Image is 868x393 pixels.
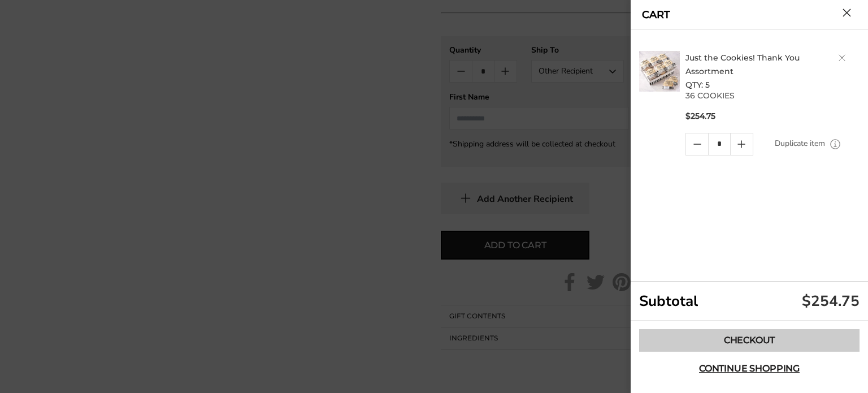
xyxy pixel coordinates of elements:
img: C. Krueger's. image [639,51,680,92]
p: 36 COOKIES [685,92,863,100]
a: Delete product [839,54,845,61]
a: Just the Cookies! Thank You Assortment [685,53,800,76]
a: CART [642,10,670,20]
span: Continue shopping [699,364,800,373]
input: Quantity Input [708,133,730,155]
button: Continue shopping [639,357,860,380]
a: Checkout [639,329,860,352]
a: Quantity plus button [731,133,753,155]
div: Subtotal [631,282,868,321]
a: Duplicate item [775,137,825,150]
iframe: Sign Up via Text for Offers [9,350,117,384]
div: $254.75 [802,291,860,311]
a: Quantity minus button [686,133,708,155]
h2: QTY: 5 [685,51,863,92]
span: $254.75 [685,111,715,122]
button: Close cart [843,8,851,17]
